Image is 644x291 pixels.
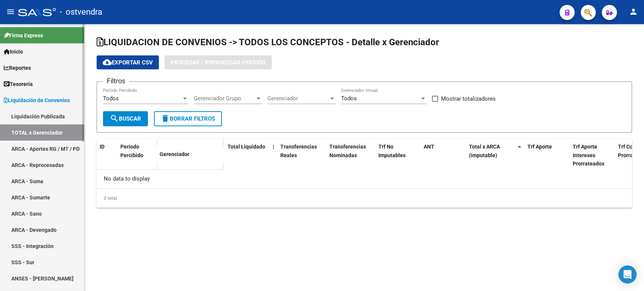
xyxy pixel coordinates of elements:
[110,114,119,123] mat-icon: search
[466,139,515,172] datatable-header-cell: Total x ARCA (imputable)
[469,144,500,158] span: Total x ARCA (imputable)
[4,47,23,56] span: Inicio
[97,139,117,170] datatable-header-cell: ID
[97,55,159,69] button: Exportar CSV
[100,144,105,150] span: ID
[227,144,265,150] span: Total Liquidado
[60,4,102,20] span: - ostvendra
[515,139,524,172] datatable-header-cell: =
[573,144,604,167] span: Trf Aporte Intereses Prorrateados
[441,94,496,103] span: Mostrar totalizadores
[618,265,636,283] div: Open Intercom Messenger
[378,144,406,158] span: Trf No Imputables
[164,55,272,69] button: Procesar / Reprocesar período
[117,139,146,170] datatable-header-cell: Período Percibido
[157,146,224,162] datatable-header-cell: Gerenciador
[161,115,215,122] span: Borrar Filtros
[270,139,277,172] datatable-header-cell: |
[110,115,141,122] span: Buscar
[6,7,15,16] mat-icon: menu
[4,96,70,104] span: Liquidación de Convenios
[103,59,153,66] span: Exportar CSV
[570,139,615,172] datatable-header-cell: Trf Aporte Intereses Prorrateados
[97,170,632,188] div: No data to display
[280,144,317,158] span: Transferencias Reales
[103,58,112,67] mat-icon: cloud_download
[4,80,33,88] span: Tesorería
[97,189,632,208] div: 0 total
[277,139,326,172] datatable-header-cell: Transferencias Reales
[4,31,43,40] span: Firma Express
[4,64,31,72] span: Reportes
[194,95,255,102] span: Gerenciador Grupo
[527,144,552,150] span: Trf Aporte
[524,139,570,172] datatable-header-cell: Trf Aporte
[329,144,366,158] span: Transferencias Nominadas
[103,76,129,86] h3: Filtros
[375,139,421,172] datatable-header-cell: Trf No Imputables
[341,95,357,102] span: Todos
[424,144,434,150] span: ANT
[161,114,170,123] mat-icon: delete
[224,139,270,172] datatable-header-cell: Total Liquidado
[103,111,148,126] button: Buscar
[160,151,189,157] span: Gerenciador
[154,111,222,126] button: Borrar Filtros
[273,144,274,150] span: |
[103,95,119,102] span: Todos
[326,139,375,172] datatable-header-cell: Transferencias Nominadas
[421,139,466,172] datatable-header-cell: ANT
[97,37,439,47] span: LIQUIDACION DE CONVENIOS -> TODOS LOS CONCEPTOS - Detalle x Gerenciador
[629,7,638,16] mat-icon: person
[120,144,143,158] span: Período Percibido
[518,144,521,150] span: =
[171,59,266,66] span: Procesar / Reprocesar período
[267,95,329,102] span: Gerenciador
